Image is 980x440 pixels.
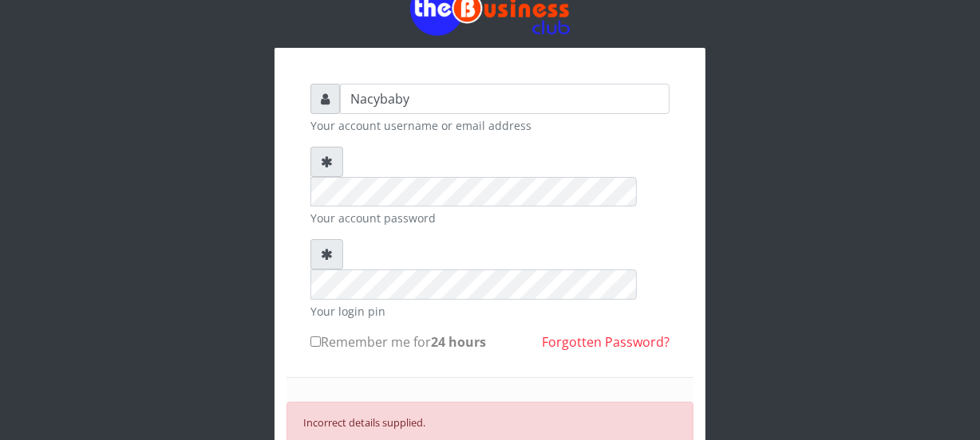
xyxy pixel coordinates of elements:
[310,210,670,226] small: Your account password
[310,336,321,347] input: Remember me for24 hours
[310,332,486,352] label: Remember me for
[340,84,670,114] input: Username or email address
[303,415,425,430] small: Incorrect details supplied.
[431,333,486,351] b: 24 hours
[542,333,670,351] a: Forgotten Password?
[310,117,670,134] small: Your account username or email address
[310,303,670,320] small: Your login pin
